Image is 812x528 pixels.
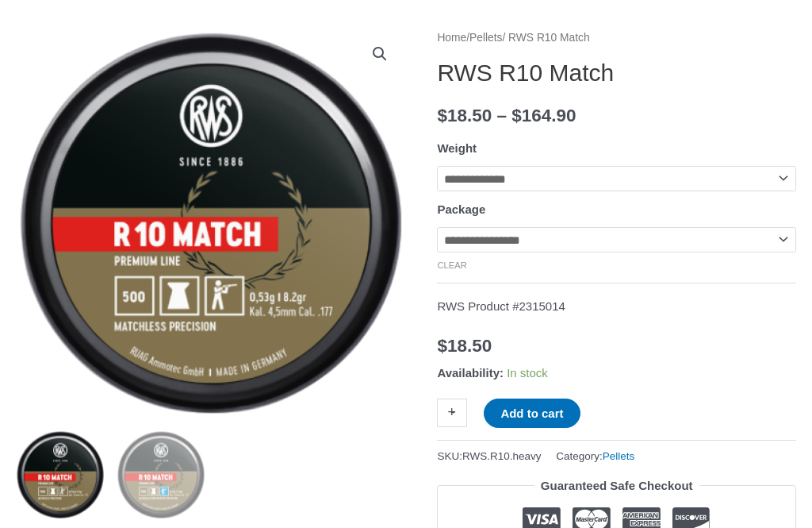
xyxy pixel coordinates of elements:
[507,366,548,380] span: In stock
[437,399,467,426] a: +
[511,106,522,125] span: $
[437,202,485,216] label: Package
[437,59,796,87] h1: RWS R10 Match
[484,399,580,428] button: Add to cart
[437,336,492,356] bdi: 18.50
[437,141,477,155] label: Weight
[437,106,492,125] bdi: 18.50
[469,32,502,44] a: Pellets
[534,475,699,497] legend: Guaranteed Safe Checkout
[16,430,105,519] img: RWS R10 Match
[437,336,447,356] span: $
[462,450,542,462] span: RWS.R10.heavy
[556,446,634,466] span: Category:
[437,32,466,44] a: Home
[437,260,467,270] a: Clear options
[437,106,447,125] span: $
[437,446,541,466] span: SKU:
[437,295,796,318] p: RWS Product #2315014
[437,366,504,380] span: Availability:
[117,430,205,519] img: RWS R10 Match
[366,40,394,68] a: View full-screen image gallery
[603,450,635,462] a: Pellets
[437,28,796,48] nav: Breadcrumb
[511,106,576,125] bdi: 164.90
[496,106,507,125] span: –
